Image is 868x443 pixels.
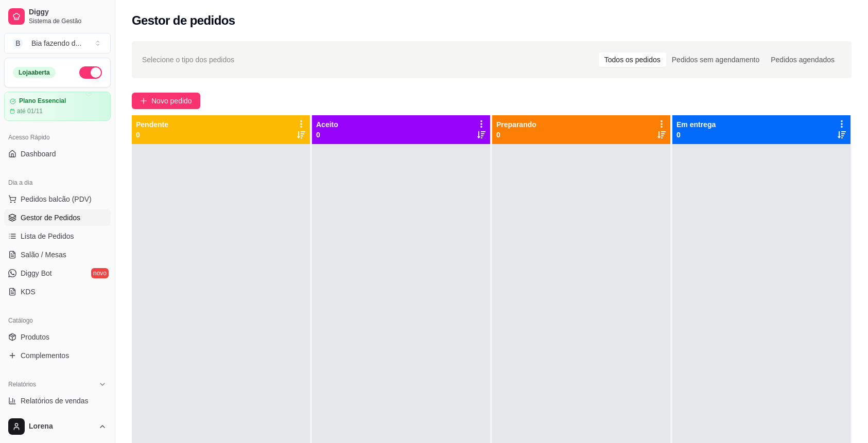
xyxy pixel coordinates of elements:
[765,52,840,67] div: Pedidos agendados
[4,146,111,162] a: Dashboard
[21,194,92,204] span: Pedidos balcão (PDV)
[29,422,94,431] span: Lorena
[151,95,192,107] span: Novo pedido
[21,350,69,361] span: Complementos
[676,119,716,130] p: Em entrega
[21,250,66,260] span: Salão / Mesas
[4,414,111,439] button: Lorena
[4,393,111,409] a: Relatórios de vendas
[4,312,111,329] div: Catálogo
[21,149,56,159] span: Dashboard
[599,52,666,67] div: Todos os pedidos
[316,119,338,130] p: Aceito
[4,174,111,191] div: Dia a dia
[4,265,111,281] a: Diggy Botnovo
[4,4,111,29] a: DiggySistema de Gestão
[136,130,168,140] p: 0
[4,283,111,300] a: KDS
[8,380,36,388] span: Relatórios
[142,54,234,65] span: Selecione o tipo dos pedidos
[19,97,66,105] article: Plano Essencial
[132,93,200,109] button: Novo pedido
[17,107,43,115] article: até 01/11
[496,119,536,130] p: Preparando
[21,268,52,278] span: Diggy Bot
[676,130,716,140] p: 0
[4,228,111,244] a: Lista de Pedidos
[132,12,235,29] h2: Gestor de pedidos
[21,212,80,223] span: Gestor de Pedidos
[21,332,49,342] span: Produtos
[79,66,102,79] button: Alterar Status
[4,92,111,121] a: Plano Essencialaté 01/11
[13,38,23,48] span: B
[13,67,56,78] div: Loja aberta
[29,17,107,25] span: Sistema de Gestão
[21,287,36,297] span: KDS
[4,246,111,263] a: Salão / Mesas
[666,52,765,67] div: Pedidos sem agendamento
[4,209,111,226] a: Gestor de Pedidos
[31,38,81,48] div: Bia fazendo d ...
[4,129,111,146] div: Acesso Rápido
[140,97,147,104] span: plus
[4,347,111,364] a: Complementos
[21,231,74,241] span: Lista de Pedidos
[136,119,168,130] p: Pendente
[4,33,111,54] button: Select a team
[29,8,107,17] span: Diggy
[4,191,111,207] button: Pedidos balcão (PDV)
[496,130,536,140] p: 0
[21,396,89,406] span: Relatórios de vendas
[316,130,338,140] p: 0
[4,329,111,345] a: Produtos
